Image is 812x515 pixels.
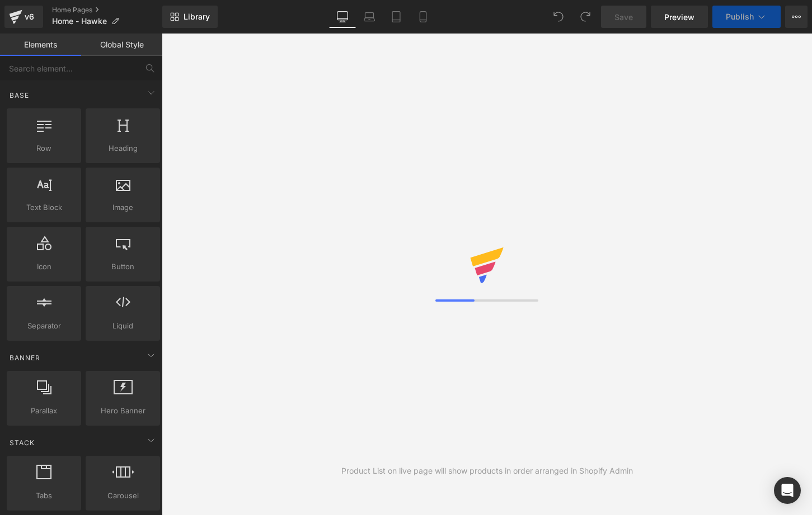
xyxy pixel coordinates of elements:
[10,320,78,332] span: Separator
[4,6,43,28] a: v6
[81,34,162,56] a: Global Style
[10,202,78,213] span: Text Block
[383,6,410,28] a: Tablet
[10,490,78,502] span: Tabs
[52,17,107,26] span: Home - Hawke
[8,437,36,448] span: Stack
[8,352,41,363] span: Banner
[547,6,570,28] button: Undo
[89,142,157,154] span: Heading
[329,6,356,28] a: Desktop
[410,6,436,28] a: Mobile
[89,320,157,332] span: Liquid
[785,6,808,28] button: More
[52,6,162,15] a: Home Pages
[614,11,633,23] span: Save
[664,11,694,23] span: Preview
[356,6,383,28] a: Laptop
[341,465,633,477] div: Product List on live page will show products in order arranged in Shopify Admin
[89,490,157,502] span: Carousel
[89,405,157,417] span: Hero Banner
[774,477,801,504] div: Open Intercom Messenger
[10,405,78,417] span: Parallax
[89,261,157,273] span: Button
[574,6,597,28] button: Redo
[89,202,157,213] span: Image
[726,12,754,21] span: Publish
[184,12,210,22] span: Library
[10,261,78,273] span: Icon
[22,9,36,24] div: v6
[651,6,708,28] a: Preview
[162,6,218,28] a: New Library
[10,142,78,154] span: Row
[712,6,781,28] button: Publish
[8,90,30,101] span: Base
